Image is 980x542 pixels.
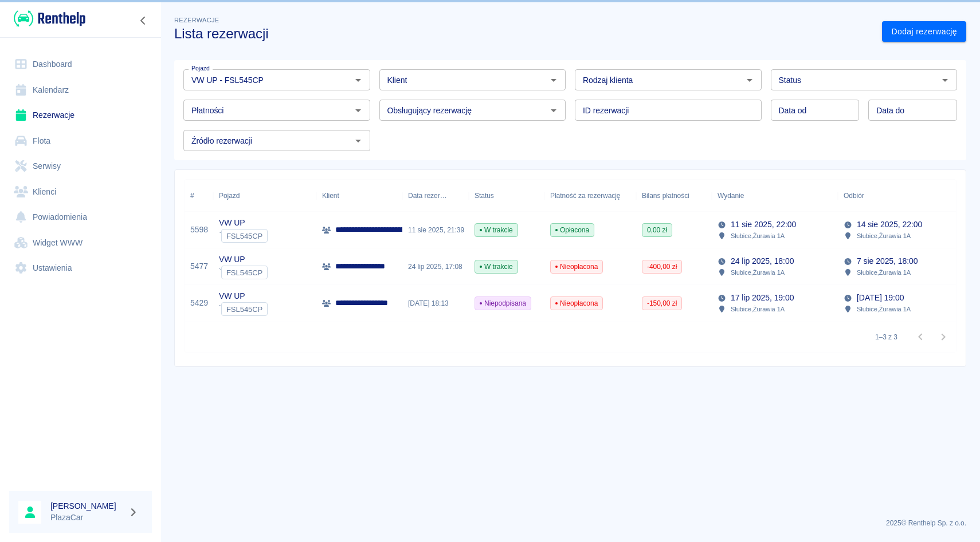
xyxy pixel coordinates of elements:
p: Słubice , Żurawia 1A [857,231,911,241]
button: Sort [864,188,880,204]
button: Sort [447,188,463,204]
span: FSL545CP [222,232,267,240]
p: Słubice , Żurawia 1A [731,304,785,314]
h3: Lista rezerwacji [174,26,873,42]
a: 5598 [190,224,208,236]
div: 24 lip 2025, 17:08 [402,248,469,285]
div: ` [219,266,268,279]
a: Dashboard [9,52,152,77]
a: Ustawienia [9,255,152,281]
div: Płatność za rezerwację [550,180,621,212]
p: 17 lip 2025, 19:00 [731,292,794,304]
span: FSL545CP [222,305,267,314]
p: 7 sie 2025, 18:00 [857,255,918,267]
p: [DATE] 19:00 [857,292,904,304]
a: Dodaj rezerwację [882,21,966,42]
button: Zwiń nawigację [135,13,152,28]
a: Klienci [9,179,152,205]
div: 11 sie 2025, 21:39 [402,212,469,248]
span: 0,00 zł [642,225,672,235]
a: Widget WWW [9,230,152,256]
span: Nieopłacona [551,262,602,272]
div: Bilans płatności [642,180,689,212]
p: Słubice , Żurawia 1A [857,267,911,278]
a: Serwisy [9,153,152,179]
div: Odbiór [838,180,964,212]
button: Otwórz [546,102,562,118]
input: DD.MM.YYYY [868,100,957,121]
p: 2025 © Renthelp Sp. z o.o. [174,518,966,528]
button: Otwórz [350,102,366,118]
p: 11 sie 2025, 22:00 [731,219,796,231]
span: Rezerwacje [174,17,219,23]
div: Klient [316,180,402,212]
p: 14 sie 2025, 22:00 [857,219,922,231]
div: # [185,180,213,212]
div: Płatność za rezerwację [544,180,636,212]
a: Kalendarz [9,77,152,103]
p: 24 lip 2025, 18:00 [731,255,794,267]
p: PlazaCar [50,512,124,524]
p: Słubice , Żurawia 1A [857,304,911,314]
a: Renthelp logo [9,9,85,28]
p: VW UP [219,290,268,302]
div: Wydanie [718,180,744,212]
span: -150,00 zł [642,298,681,308]
a: Flota [9,128,152,154]
span: Niepodpisana [475,298,531,308]
p: 1–3 z 3 [875,332,897,342]
div: # [190,180,194,212]
button: Otwórz [350,72,366,88]
a: Rezerwacje [9,102,152,128]
span: Opłacona [551,225,594,235]
h6: [PERSON_NAME] [50,500,124,512]
div: Status [469,180,544,212]
p: Słubice , Żurawia 1A [731,231,785,241]
label: Pojazd [191,64,210,73]
span: -400,00 zł [642,262,681,272]
div: ` [219,229,268,243]
a: 5429 [190,297,208,309]
p: VW UP [219,217,268,229]
span: W trakcie [475,262,518,272]
button: Sort [744,188,760,204]
button: Otwórz [742,72,758,88]
a: 5477 [190,260,208,272]
button: Otwórz [937,72,953,88]
div: Odbiór [844,180,864,212]
img: Renthelp logo [14,9,85,28]
span: FSL545CP [222,268,267,277]
p: Słubice , Żurawia 1A [731,267,785,278]
button: Otwórz [350,133,366,149]
div: Pojazd [213,180,316,212]
div: ` [219,302,268,316]
p: VW UP [219,254,268,266]
div: Wydanie [712,180,838,212]
div: [DATE] 18:13 [402,285,469,322]
div: Data rezerwacji [402,180,469,212]
span: Nieopłacona [551,298,602,308]
div: Bilans płatności [636,180,712,212]
div: Pojazd [219,180,240,212]
input: DD.MM.YYYY [771,100,860,121]
button: Otwórz [546,72,562,88]
a: Powiadomienia [9,204,152,230]
div: Data rezerwacji [408,180,447,212]
span: W trakcie [475,225,518,235]
div: Status [475,180,494,212]
div: Klient [322,180,339,212]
